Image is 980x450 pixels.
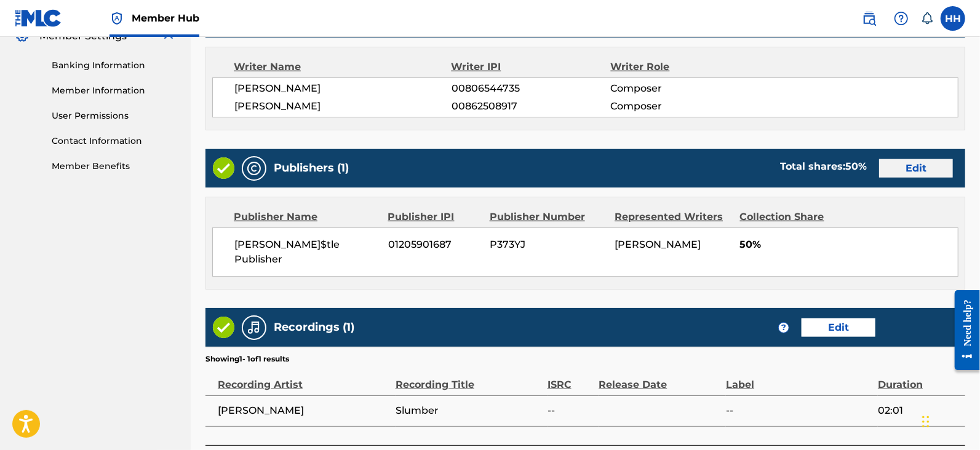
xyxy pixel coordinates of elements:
div: Notifications [921,12,933,25]
img: search [862,11,877,26]
a: Member Information [52,84,176,97]
div: Writer IPI [451,60,610,74]
a: Contact Information [52,135,176,148]
div: Collection Share [740,210,849,224]
div: Total shares: [780,159,867,174]
span: 00806544735 [452,81,611,96]
span: [PERSON_NAME] [234,81,452,96]
span: 00862508917 [452,99,611,114]
img: Valid [213,317,234,338]
div: Help [889,6,914,31]
span: [PERSON_NAME] [218,403,389,418]
button: Edit [879,159,953,178]
span: -- [548,403,593,418]
div: Label [726,365,872,392]
div: Writer Role [611,60,756,74]
button: Edit [802,318,875,337]
h5: Publishers (1) [274,161,349,175]
iframe: Chat Widget [918,391,980,450]
span: P373YJ [490,237,605,252]
iframe: Resource Center [946,280,980,379]
span: 02:01 [878,403,959,418]
img: Valid [213,157,234,179]
p: Showing 1 - 1 of 1 results [205,353,289,365]
div: Release Date [599,365,720,392]
img: Publishers [247,161,261,176]
span: 50% [739,237,958,252]
span: ? [779,323,789,333]
span: [PERSON_NAME] [234,99,452,114]
span: Composer [611,81,755,96]
span: Member Hub [132,11,199,25]
span: [PERSON_NAME] [615,239,701,250]
a: Public Search [857,6,882,31]
div: Recording Artist [218,365,389,392]
span: 01205901687 [388,237,480,252]
div: Duration [878,365,959,392]
div: ISRC [548,365,593,392]
span: -- [726,403,872,418]
span: Slumber [396,403,541,418]
span: [PERSON_NAME]$tle Publisher [234,237,379,267]
a: Banking Information [52,59,176,72]
span: Composer [611,99,755,114]
a: Member Benefits [52,160,176,173]
div: Drag [922,403,930,440]
div: Publisher Name [234,210,379,224]
span: 50 % [845,160,867,172]
img: Top Rightsholder [110,11,124,26]
div: User Menu [941,6,965,31]
img: MLC Logo [15,9,62,27]
img: Recordings [247,320,261,335]
div: Represented Writers [615,210,730,224]
a: User Permissions [52,109,176,122]
div: Publisher Number [490,210,605,224]
div: Recording Title [396,365,541,392]
h5: Recordings (1) [274,320,354,334]
div: Publisher IPI [388,210,480,224]
img: help [894,11,909,26]
div: Writer Name [234,60,451,74]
